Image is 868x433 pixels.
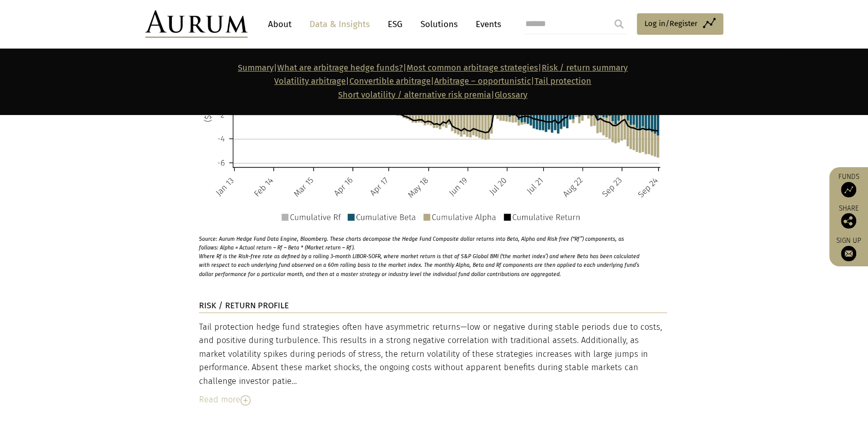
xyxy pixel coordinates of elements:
a: Most common arbitrage strategies [407,63,538,73]
a: Solutions [415,15,463,34]
a: Data & Insights [304,15,375,34]
a: Tail protection [535,76,591,86]
a: About [263,15,297,34]
a: Convertible arbitrage [349,76,431,86]
div: Tail protection hedge fund strategies often have asymmetric returns—low or negative during stable... [199,321,667,388]
a: Summary [238,63,274,73]
a: ESG [383,15,408,34]
img: Aurum [145,10,248,38]
span: | [338,90,527,100]
a: Short volatility / alternative risk premia [338,90,491,100]
img: Read More [240,395,251,405]
div: Read more [199,393,667,406]
a: Funds [834,172,863,197]
a: Events [471,15,501,34]
p: Source: Aurum Hedge Fund Data Engine, Bloomberg. These charts decompose the Hedge Fund Composite ... [199,230,643,278]
strong: | | | [238,63,542,73]
img: Access Funds [841,182,856,197]
div: Share [834,205,863,229]
a: What are arbitrage hedge funds? [277,63,403,73]
strong: | | | [274,76,535,86]
img: Sign up to our newsletter [841,246,856,261]
a: Sign up [834,236,863,261]
img: Share this post [841,213,856,229]
a: Volatility arbitrage [274,76,346,86]
span: Log in/Register [644,17,698,30]
input: Submit [609,14,629,34]
a: Risk / return summary [542,63,628,73]
a: Log in/Register [637,13,723,35]
a: Arbitrage – opportunistic [434,76,531,86]
strong: RISK / RETURN PROFILE [199,301,289,310]
a: Glossary [495,90,527,100]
